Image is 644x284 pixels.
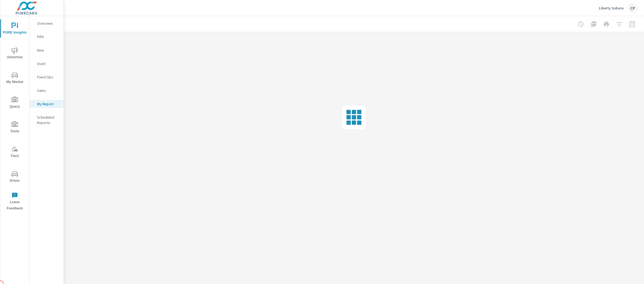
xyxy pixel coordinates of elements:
[37,101,59,107] p: My Report
[2,47,28,60] span: Advertise
[30,113,64,127] div: Scheduled Reports
[37,48,59,53] p: New
[2,72,28,85] span: My Market
[2,171,28,184] span: Driver
[2,97,28,110] span: Query
[2,146,28,159] span: Tier2
[599,6,624,10] p: Liberty Subaru
[37,61,59,66] p: Used
[2,121,28,134] span: Tools
[30,33,64,41] div: PIPA
[30,60,64,68] div: Used
[2,23,28,36] span: PURE Insights
[37,74,59,80] p: Fixed Ops
[2,192,28,212] span: Leave Feedback
[30,46,64,54] div: New
[628,3,638,13] div: CP
[30,86,64,94] div: Sales
[37,21,59,26] p: Overview
[0,16,29,214] div: nav menu
[30,100,64,108] div: My Report
[37,115,59,125] p: Scheduled Reports
[37,34,59,39] p: PIPA
[37,88,59,93] p: Sales
[30,73,64,81] div: Fixed Ops
[30,19,64,27] div: Overview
